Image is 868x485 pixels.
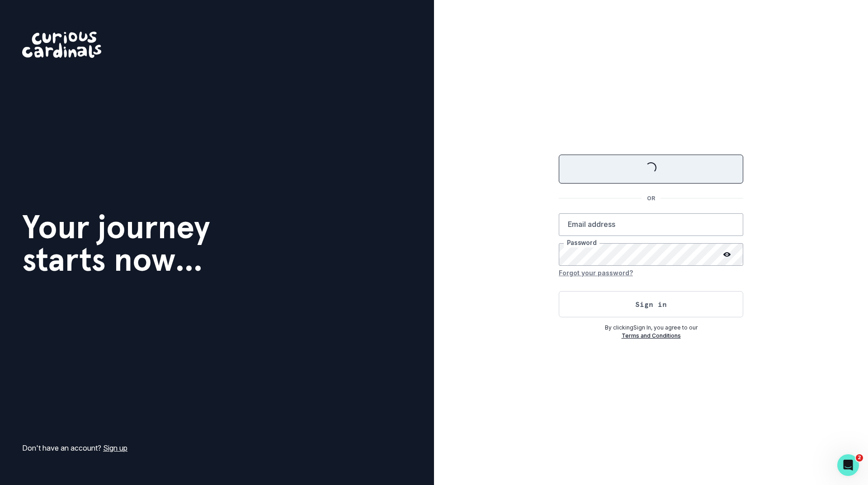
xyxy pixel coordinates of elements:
[559,324,743,332] p: By clicking Sign In , you agree to our
[559,266,633,280] button: Forgot your password?
[103,443,127,452] a: Sign up
[22,32,101,58] img: Curious Cardinals Logo
[622,332,681,339] a: Terms and Conditions
[22,211,210,276] h1: Your journey starts now...
[856,454,863,461] span: 2
[642,194,660,202] p: OR
[559,291,743,317] button: Sign in
[22,443,127,453] p: Don't have an account?
[559,155,743,184] button: Sign in with Google (GSuite)
[837,454,859,476] iframe: Intercom live chat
